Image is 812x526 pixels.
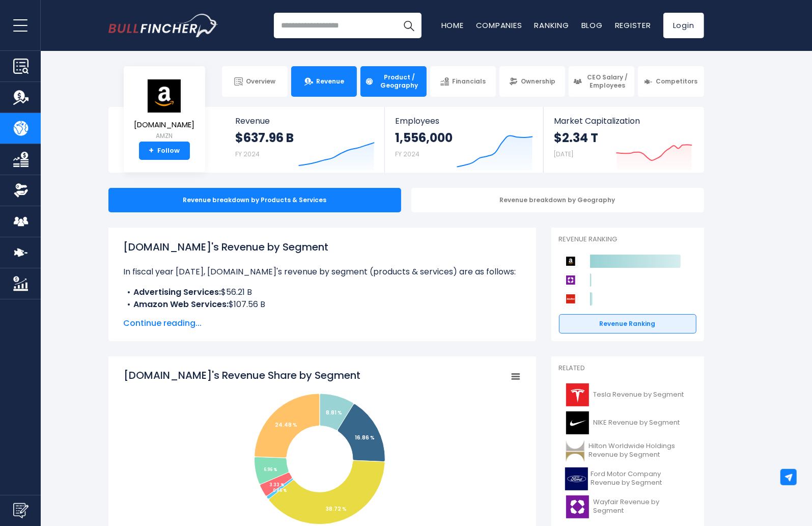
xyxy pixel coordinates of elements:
[326,409,342,417] tspan: 8.81 %
[559,493,696,521] a: Wayfair Revenue by Segment
[521,77,555,86] span: Ownership
[559,381,696,409] a: Tesla Revenue by Segment
[134,131,194,141] small: AMZN
[535,20,569,31] a: Ranking
[236,150,260,158] small: FY 2024
[594,419,680,427] span: NIKE Revenue by Segment
[656,77,697,86] span: Competitors
[499,66,565,97] a: Ownership
[236,116,375,126] span: Revenue
[316,77,344,86] span: Revenue
[246,77,275,86] span: Overview
[108,14,218,37] img: Bullfincher logo
[395,130,453,146] strong: 1,556,000
[554,130,598,146] strong: $2.34 T
[559,235,696,244] p: Revenue Ranking
[264,467,277,473] tspan: 6.96 %
[291,66,357,97] a: Revenue
[124,317,521,329] span: Continue reading...
[395,116,533,126] span: Employees
[585,73,630,89] span: CEO Salary / Employees
[430,66,496,97] a: Financials
[565,467,588,490] img: F logo
[222,66,288,97] a: Overview
[638,66,704,97] a: Competitors
[377,73,422,89] span: Product / Geography
[411,188,704,212] div: Revenue breakdown by Geography
[565,439,586,462] img: HLT logo
[133,78,195,142] a: [DOMAIN_NAME] AMZN
[565,495,590,518] img: W logo
[108,14,218,37] a: Go to homepage
[591,470,690,487] span: Ford Motor Company Revenue by Segment
[564,292,577,306] img: AutoZone competitors logo
[564,273,577,287] img: Wayfair competitors logo
[564,255,577,268] img: Amazon.com competitors logo
[559,465,696,493] a: Ford Motor Company Revenue by Segment
[124,286,521,298] li: $56.21 B
[589,442,690,459] span: Hilton Worldwide Holdings Revenue by Segment
[396,13,422,38] button: Search
[559,437,696,465] a: Hilton Worldwide Holdings Revenue by Segment
[355,434,375,441] tspan: 16.86 %
[663,13,704,38] a: Login
[134,286,221,298] b: Advertising Services:
[139,142,190,160] a: +Follow
[275,421,297,429] tspan: 24.48 %
[559,409,696,437] a: NIKE Revenue by Segment
[554,150,573,158] small: [DATE]
[149,146,154,155] strong: +
[452,77,486,86] span: Financials
[581,20,603,31] a: Blog
[13,183,29,198] img: Ownership
[124,368,360,382] tspan: [DOMAIN_NAME]'s Revenue Share by Segment
[554,116,692,126] span: Market Capitalization
[569,66,634,97] a: CEO Salary / Employees
[360,66,426,97] a: Product / Geography
[395,150,419,158] small: FY 2024
[476,20,522,31] a: Companies
[565,383,591,406] img: TSLA logo
[559,364,696,373] p: Related
[226,107,385,173] a: Revenue $637.96 B FY 2024
[134,298,229,310] b: Amazon Web Services:
[544,107,703,173] a: Market Capitalization $2.34 T [DATE]
[565,411,591,434] img: NKE logo
[594,391,684,399] span: Tesla Revenue by Segment
[124,298,521,311] li: $107.56 B
[269,482,284,488] tspan: 3.33 %
[615,20,651,31] a: Register
[236,130,294,146] strong: $637.96 B
[593,498,690,515] span: Wayfair Revenue by Segment
[108,188,401,212] div: Revenue breakdown by Products & Services
[273,488,287,493] tspan: 0.85 %
[441,20,464,31] a: Home
[124,266,521,278] p: In fiscal year [DATE], [DOMAIN_NAME]'s revenue by segment (products & services) are as follows:
[124,239,521,255] h1: [DOMAIN_NAME]'s Revenue by Segment
[385,107,543,173] a: Employees 1,556,000 FY 2024
[326,505,347,513] tspan: 38.72 %
[559,314,696,334] a: Revenue Ranking
[134,121,194,129] span: [DOMAIN_NAME]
